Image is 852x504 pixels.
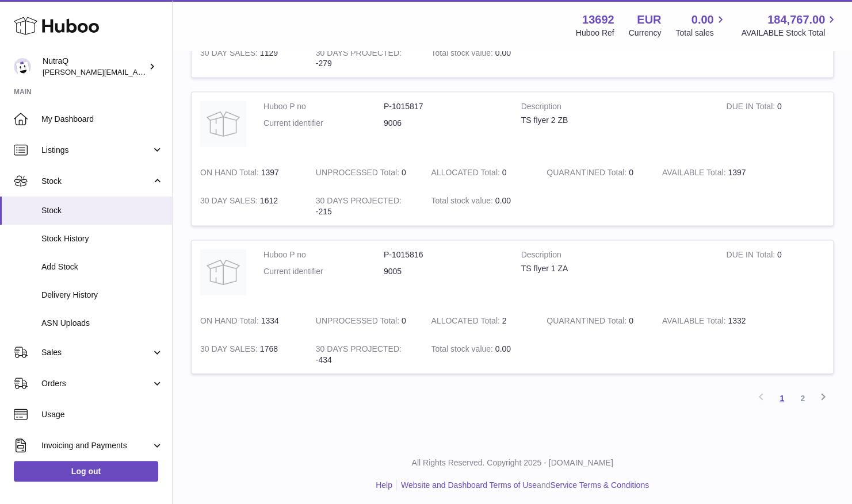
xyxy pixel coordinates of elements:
span: Delivery History [41,290,163,301]
strong: QUARANTINED Total [547,167,629,179]
span: Stock History [41,233,163,244]
div: Currency [629,28,662,39]
td: -279 [307,39,423,78]
span: Stock [41,205,163,216]
span: Listings [41,145,151,156]
strong: 30 DAYS PROJECTED [316,195,402,207]
a: 2 [792,387,813,408]
strong: ON HAND Total [200,316,261,328]
dt: Current identifier [263,266,384,276]
strong: Description [521,249,709,263]
strong: DUE IN Total [726,101,777,113]
td: 0 [307,158,423,186]
a: Log out [14,461,158,482]
dd: P-1015817 [384,101,504,111]
span: 0.00 [495,48,511,57]
span: 0.00 [495,195,511,205]
span: 0 [629,167,633,176]
span: Total sales [675,28,727,39]
a: 0.00 Total sales [675,12,727,39]
a: 184,767.00 AVAILABLE Stock Total [741,12,838,39]
td: 1612 [192,186,307,225]
td: -434 [307,334,423,374]
span: 0.00 [691,12,714,28]
span: My Dashboard [41,114,163,125]
strong: Description [521,101,709,114]
span: 184,767.00 [767,12,825,28]
span: Orders [41,378,151,389]
strong: 30 DAY SALES [200,195,260,207]
strong: ALLOCATED Total [431,316,502,328]
dd: 9006 [384,117,504,128]
strong: ALLOCATED Total [431,167,502,179]
strong: EUR [637,12,661,28]
img: vivek.pathiyath@nutraq.com [14,58,31,75]
strong: AVAILABLE Total [662,316,728,328]
strong: Total stock value [431,195,495,207]
td: 0 [717,240,833,306]
td: 1332 [654,306,769,334]
span: Add Stock [41,261,163,272]
p: All Rights Reserved. Copyright 2025 - [DOMAIN_NAME] [182,457,843,468]
strong: 30 DAY SALES [200,48,260,60]
td: 2 [422,306,538,334]
td: 0 [717,92,833,158]
td: 1397 [192,158,307,186]
span: AVAILABLE Stock Total [741,28,838,39]
span: 0 [629,316,633,325]
strong: QUARANTINED Total [547,316,629,328]
a: Website and Dashboard Terms of Use [401,480,537,489]
dd: 9005 [384,266,504,276]
dt: Current identifier [263,117,384,128]
span: Sales [41,347,151,358]
span: [PERSON_NAME][EMAIL_ADDRESS][DOMAIN_NAME] [43,67,231,76]
strong: 30 DAY SALES [200,344,260,356]
dt: Huboo P no [263,101,384,111]
a: Help [376,480,392,489]
dt: Huboo P no [263,249,384,260]
dd: P-1015816 [384,249,504,260]
span: ASN Uploads [41,318,163,329]
strong: Total stock value [431,344,495,356]
img: product image [200,101,246,147]
span: Invoicing and Payments [41,440,151,451]
strong: AVAILABLE Total [662,167,728,179]
td: 1129 [192,39,307,78]
td: 1768 [192,334,307,374]
div: Huboo Ref [576,28,614,39]
span: 0.00 [495,344,511,353]
td: 1334 [192,306,307,334]
strong: ON HAND Total [200,167,261,179]
strong: UNPROCESSED Total [316,316,402,328]
span: Stock [41,176,151,187]
div: TS flyer 2 ZB [521,114,709,125]
strong: 30 DAYS PROJECTED [316,48,402,60]
div: NutraQ [43,56,146,78]
td: 0 [422,158,538,186]
a: 1 [771,387,792,408]
td: -215 [307,186,423,225]
strong: UNPROCESSED Total [316,167,402,179]
div: TS flyer 1 ZA [521,263,709,274]
td: 0 [307,306,423,334]
td: 1397 [654,158,769,186]
strong: 30 DAYS PROJECTED [316,344,402,356]
li: and [397,479,649,490]
strong: Total stock value [431,48,495,60]
span: Usage [41,409,163,420]
strong: DUE IN Total [726,249,777,261]
strong: 13692 [582,12,614,28]
a: Service Terms & Conditions [550,480,649,489]
img: product image [200,249,246,295]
